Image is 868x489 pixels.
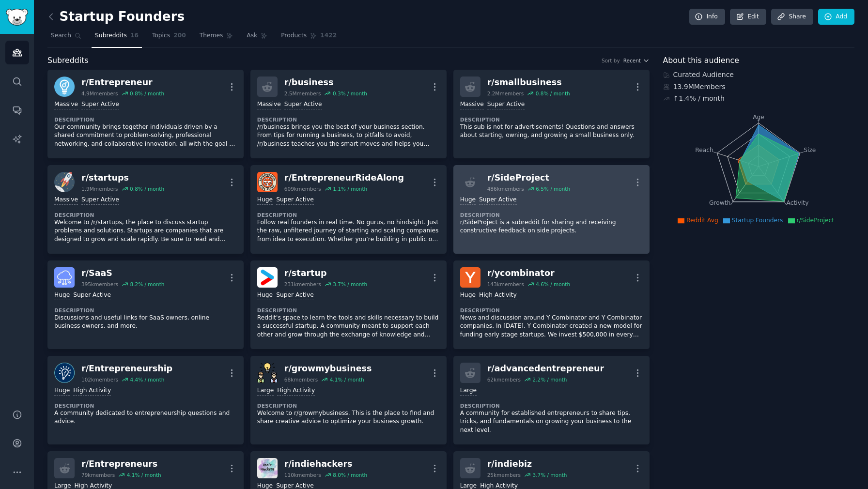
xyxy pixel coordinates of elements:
a: Add [818,9,854,25]
img: Entrepreneurship [54,363,75,383]
dt: Description [460,307,643,314]
span: Topics [152,31,170,40]
div: 0.8 % / month [130,185,164,192]
dt: Description [257,307,440,314]
p: /r/business brings you the best of your business section. From tips for running a business, to pi... [257,123,440,149]
span: About this audience [663,55,739,67]
div: Large [257,386,274,396]
p: Follow real founders in real time. No gurus, no hindsight. Just the raw, unfiltered journey of st... [257,218,440,244]
tspan: Size [804,146,816,153]
div: r/ Entrepreneurs [81,458,161,470]
p: Our community brings together individuals driven by a shared commitment to problem-solving, profe... [54,123,237,149]
div: Super Active [479,196,517,205]
a: r/business2.5Mmembers0.3% / monthMassiveSuper ActiveDescription/r/business brings you the best of... [250,70,447,158]
p: A community for established entrepreneurs to share tips, tricks, and fundamentals on growing your... [460,409,643,435]
div: 102k members [81,376,118,383]
div: 6.5 % / month [536,185,570,192]
dt: Description [54,212,237,218]
div: 79k members [81,472,115,478]
a: startupr/startup231kmembers3.7% / monthHugeSuper ActiveDescriptionReddit's space to learn the too... [250,260,447,349]
div: 68k members [284,376,318,383]
div: 395k members [81,281,118,288]
div: High Activity [73,386,111,396]
div: 25k members [487,472,521,478]
div: r/ growmybusiness [284,363,372,375]
img: EntrepreneurRideAlong [257,172,278,192]
div: 0.8 % / month [536,90,570,97]
a: Info [689,9,725,25]
div: r/ Entrepreneur [81,76,164,89]
div: High Activity [277,386,315,396]
div: 609k members [284,185,321,192]
dt: Description [257,212,440,218]
h2: Startup Founders [47,9,185,25]
div: 3.7 % / month [333,281,367,288]
div: 8.0 % / month [333,472,367,478]
div: r/ startup [284,267,367,279]
img: Entrepreneur [54,76,75,97]
span: r/SideProject [797,217,835,224]
div: Large [460,386,477,396]
img: GummySearch logo [6,9,28,26]
div: Huge [54,386,70,396]
div: High Activity [479,291,517,300]
div: 0.8 % / month [130,90,164,97]
div: r/ indiehackers [284,458,367,470]
div: Super Active [73,291,111,300]
a: Ask [243,28,271,48]
div: 231k members [284,281,321,288]
div: r/ ycombinator [487,267,570,279]
div: Super Active [81,100,119,109]
dt: Description [54,116,237,123]
div: Huge [54,291,70,300]
span: 200 [173,31,186,40]
p: A community dedicated to entrepreneurship questions and advice. [54,409,237,426]
div: Sort by [602,57,620,64]
div: 1.1 % / month [333,185,367,192]
a: growmybusinessr/growmybusiness68kmembers4.1% / monthLargeHigh ActivityDescriptionWelcome to r/gro... [250,356,447,444]
span: 1422 [320,31,337,40]
a: Topics200 [149,28,189,48]
tspan: Age [753,114,764,121]
img: ycombinator [460,267,480,288]
div: r/ EntrepreneurRideAlong [284,172,404,184]
tspan: Growth [709,199,730,206]
p: This sub is not for advertisements! Questions and answers about starting, owning, and growing a s... [460,123,643,140]
div: Super Active [81,196,119,205]
div: 4.6 % / month [536,281,570,288]
p: News and discussion around Y Combinator and Y Combinator companies. In [DATE], Y Combinator creat... [460,314,643,339]
a: ycombinatorr/ycombinator143kmembers4.6% / monthHugeHigh ActivityDescriptionNews and discussion ar... [453,260,650,349]
a: r/advancedentrepreneur62kmembers2.2% / monthLargeDescriptionA community for established entrepren... [453,356,650,444]
a: Themes [196,28,237,48]
p: Reddit's space to learn the tools and skills necessary to build a successful startup. A community... [257,314,440,339]
div: 143k members [487,281,524,288]
a: Subreddits16 [92,28,142,48]
div: 2.2M members [487,90,524,97]
dt: Description [460,402,643,409]
img: startups [54,172,75,192]
div: Huge [257,196,273,205]
tspan: Activity [786,199,808,206]
a: r/smallbusiness2.2Mmembers0.8% / monthMassiveSuper ActiveDescriptionThis sub is not for advertise... [453,70,650,158]
span: Products [281,31,307,40]
div: Huge [460,196,476,205]
div: 486k members [487,185,524,192]
div: 13.9M Members [663,82,855,92]
div: Massive [257,100,281,109]
a: EntrepreneurRideAlongr/EntrepreneurRideAlong609kmembers1.1% / monthHugeSuper ActiveDescriptionFol... [250,165,447,254]
a: Search [47,28,85,48]
img: growmybusiness [257,363,278,383]
div: r/ smallbusiness [487,76,570,89]
p: Discussions and useful links for SaaS owners, online business owners, and more. [54,314,237,331]
p: Welcome to r/growmybusiness. This is the place to find and share creative advice to optimize your... [257,409,440,426]
dt: Description [54,307,237,314]
p: r/SideProject is a subreddit for sharing and receiving constructive feedback on side projects. [460,218,643,235]
span: Startup Founders [732,217,783,224]
div: 4.1 % / month [127,472,161,478]
div: r/ SideProject [487,172,570,184]
div: r/ startups [81,172,164,184]
dt: Description [54,402,237,409]
div: 8.2 % / month [130,281,164,288]
div: Huge [460,291,476,300]
div: 2.2 % / month [532,376,567,383]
